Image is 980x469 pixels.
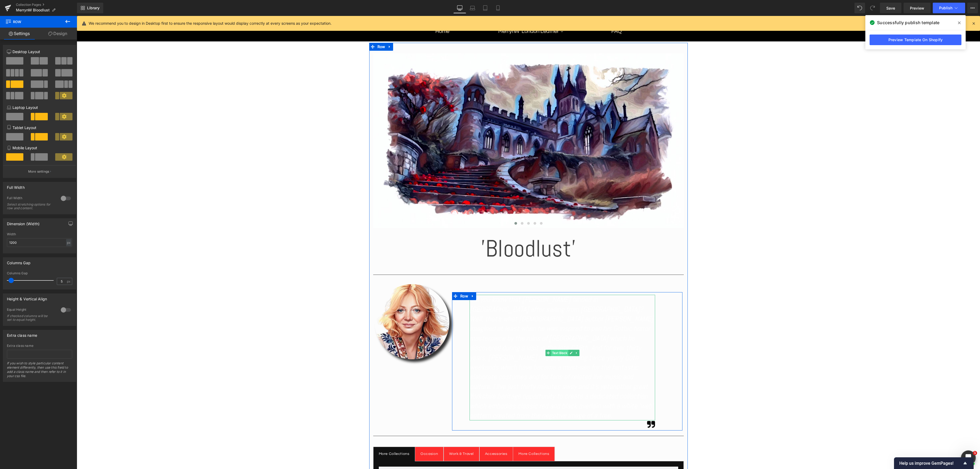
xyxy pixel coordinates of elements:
div: If checked columns will be set to equal height. [7,314,55,322]
button: Show survey - Help us improve GemPages! [899,460,968,466]
div: More Collections [302,435,333,441]
h1: 'Bloodlust' [296,218,607,248]
a: Home [335,7,397,23]
p: Desktop Layout [7,49,72,54]
a: Collection Pages [16,3,77,7]
div: Select stretching options for row and content. [7,203,55,210]
a: 'MerrynW' London Leather [397,7,511,23]
span: Home [359,12,373,19]
input: auto [7,238,72,247]
div: Extra class name [7,330,37,338]
a: Expand / Collapse [393,276,399,284]
span: FAQ [535,12,545,19]
span: Row [299,27,310,35]
div: Height & Vertical Align [7,294,47,301]
p: We recommend you to design in Desktop first to ensure the responsive layout would display correct... [89,20,332,26]
p: Mobile Layout [7,145,72,151]
button: Redo [867,3,878,13]
div: Extra class name [7,344,72,348]
i: another great Yorkshire heritage opportunity to create a dedicated collection which embodies clas... [393,366,577,404]
i: Did you know that [PERSON_NAME] landed in [GEOGRAPHIC_DATA] after sailing from [GEOGRAPHIC_DATA]?... [393,279,577,375]
button: More [967,3,978,13]
a: Desktop [453,3,466,13]
a: New Library [77,3,103,13]
div: Columns Gap [7,271,72,275]
a: FAQ [511,7,569,23]
div: Full Width [7,196,55,202]
div: More Collections [442,435,472,441]
a: Design [38,28,77,40]
a: Tablet [479,3,492,13]
span: Preview [910,5,924,11]
span: Row [5,16,58,28]
span: 'MerrynW' London Leather [420,12,482,19]
button: Undo [854,3,865,13]
a: Expand / Collapse [497,334,503,340]
a: Expand / Collapse [310,27,316,35]
div: px [66,239,71,246]
span: 1 [973,451,977,455]
div: Full Width [7,182,25,190]
span: Text Block [474,334,492,340]
a: Preview Template On Shopify [870,35,961,45]
span: px [67,280,71,283]
div: Work & Travel [372,435,397,441]
div: Width [7,232,72,236]
p: More settings [28,169,49,174]
span: MerrynW Bloodlust [16,8,50,12]
div: Occasion [344,435,361,441]
div: If you wish to style particular content element differently, then use this field to add a class n... [7,361,72,382]
span: Row [382,276,393,284]
div: Equal Height [7,308,55,313]
button: Publish [933,3,965,13]
a: Mobile [492,3,504,13]
button: Open chatbox [884,434,899,449]
a: Preview [904,3,931,13]
div: Accessories [408,435,431,441]
div: Columns Gap [7,258,31,265]
iframe: Intercom live chat [962,451,975,464]
div: Dimension (Width) [7,219,40,226]
button: More settings [3,165,76,178]
span: Library [87,6,100,10]
a: Laptop [466,3,479,13]
span: Successfully publish template [877,19,939,26]
span: Save [886,5,895,11]
span: Help us improve GemPages! [899,461,962,466]
p: Laptop Layout [7,105,72,110]
span: Publish [939,6,952,10]
p: Tablet Layout [7,125,72,130]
